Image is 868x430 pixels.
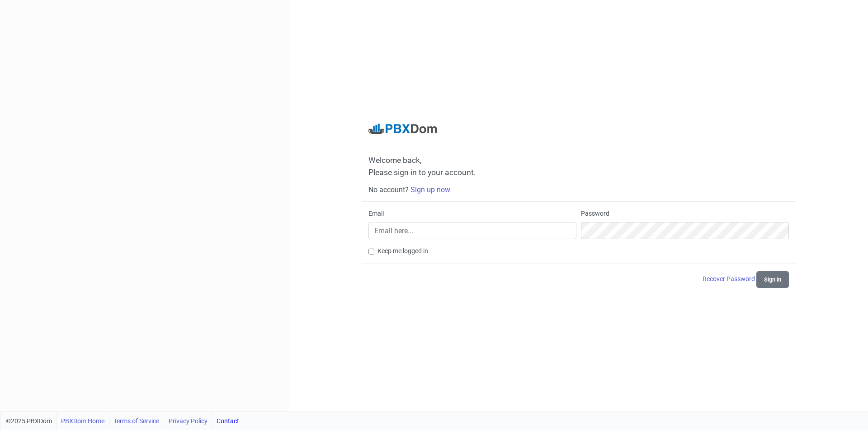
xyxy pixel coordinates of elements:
[368,185,789,194] h6: No account?
[581,209,609,218] label: Password
[368,156,789,165] span: Welcome back,
[61,412,104,430] a: PBXDom Home
[368,209,384,218] label: Email
[377,246,428,256] label: Keep me logged in
[368,168,476,177] span: Please sign in to your account.
[756,271,789,288] button: Sign in
[368,222,576,239] input: Email here...
[410,185,450,194] a: Sign up now
[169,412,208,430] a: Privacy Policy
[6,412,239,430] div: ©2025 PBXDom
[703,275,756,282] a: Recover Password
[113,412,159,430] a: Terms of Service
[217,412,239,430] a: Contact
